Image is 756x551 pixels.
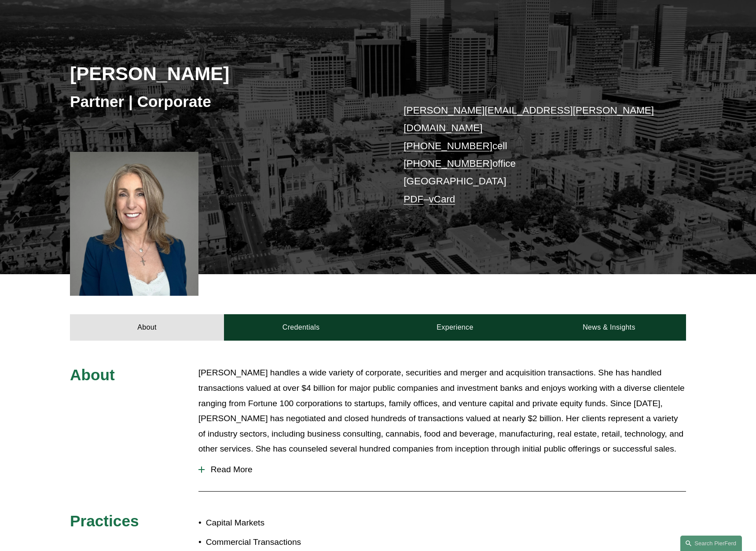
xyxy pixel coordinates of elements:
a: [PHONE_NUMBER] [404,158,492,169]
a: News & Insights [532,314,686,341]
a: [PHONE_NUMBER] [404,140,492,151]
p: Capital Markets [206,515,378,531]
p: Commercial Transactions [206,535,378,550]
a: PDF [404,194,423,205]
p: [PERSON_NAME] handles a wide variety of corporate, securities and merger and acquisition transact... [198,365,686,456]
span: Practices [70,512,139,529]
p: cell office [GEOGRAPHIC_DATA] – [404,102,660,208]
a: Credentials [224,314,378,341]
h2: [PERSON_NAME] [70,62,378,85]
h3: Partner | Corporate [70,92,378,111]
button: Read More [198,458,686,481]
span: Read More [205,465,686,474]
a: Experience [378,314,532,341]
a: Search this site [680,536,742,551]
a: About [70,314,224,341]
a: vCard [429,194,455,205]
a: [PERSON_NAME][EMAIL_ADDRESS][PERSON_NAME][DOMAIN_NAME] [404,105,654,133]
span: About [70,366,115,383]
